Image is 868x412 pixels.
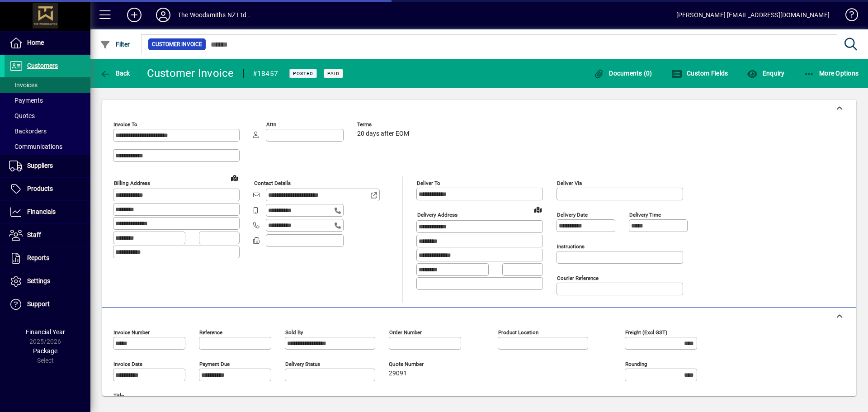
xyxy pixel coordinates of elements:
mat-label: Sold by [285,329,303,336]
span: Home [27,39,44,46]
span: Quote number [389,361,443,367]
button: Custom Fields [669,65,731,81]
button: Filter [98,36,132,52]
mat-label: Deliver via [557,180,582,186]
span: Filter [100,41,130,48]
span: Invoices [9,81,38,89]
mat-label: Delivery time [629,212,661,218]
a: Staff [5,224,90,246]
span: Posted [293,71,313,76]
mat-label: Invoice To [113,121,137,128]
span: Communications [9,143,62,150]
span: Staff [27,231,41,238]
app-page-header-button: Back [90,65,140,81]
button: Documents (0) [591,65,655,81]
span: Products [27,185,53,192]
mat-label: Delivery status [285,361,320,367]
span: Back [100,70,130,77]
span: 29091 [389,370,407,377]
span: Payments [9,97,43,104]
span: Custom Fields [671,70,728,77]
span: Financials [27,208,56,215]
div: #18457 [253,66,278,81]
button: Back [98,65,132,81]
span: Settings [27,277,50,284]
mat-label: Courier Reference [557,275,599,281]
a: Invoices [5,77,90,93]
a: Financials [5,201,90,223]
a: Payments [5,93,90,108]
span: More Options [804,70,859,77]
mat-label: Reference [199,329,222,336]
span: Paid [327,71,340,76]
mat-label: Payment due [199,361,230,367]
a: Home [5,32,90,54]
mat-label: Freight (excl GST) [625,329,667,336]
mat-label: Instructions [557,243,585,250]
mat-label: Invoice date [113,361,142,367]
span: Financial Year [26,328,65,336]
span: Enquiry [747,70,784,77]
a: View on map [531,202,545,217]
span: Reports [27,254,49,261]
span: Customer Invoice [152,40,202,49]
mat-label: Product location [498,329,538,336]
span: Terms [357,122,411,128]
button: More Options [802,65,861,81]
mat-label: Deliver To [417,180,440,186]
mat-label: Attn [266,121,276,128]
span: Backorders [9,128,47,135]
a: Knowledge Base [839,2,857,31]
mat-label: Delivery date [557,212,588,218]
div: The Woodsmiths NZ Ltd . [178,8,250,22]
mat-label: Rounding [625,361,647,367]
a: Quotes [5,108,90,123]
a: Backorders [5,123,90,139]
a: Reports [5,247,90,270]
span: Quotes [9,112,35,119]
span: Package [33,347,57,355]
a: Suppliers [5,155,90,177]
button: Enquiry [745,65,787,81]
span: Suppliers [27,162,53,169]
a: View on map [227,170,242,185]
mat-label: Order number [389,329,422,336]
a: Support [5,293,90,316]
mat-label: Title [113,393,124,399]
mat-label: Invoice number [113,329,150,336]
button: Profile [149,7,178,23]
button: Add [120,7,149,23]
div: Customer Invoice [147,66,234,81]
span: Documents (0) [594,70,652,77]
span: Customers [27,62,58,69]
div: [PERSON_NAME] [EMAIL_ADDRESS][DOMAIN_NAME] [676,8,830,22]
a: Settings [5,270,90,293]
span: Support [27,300,50,308]
a: Communications [5,139,90,154]
a: Products [5,178,90,200]
span: 20 days after EOM [357,130,409,137]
